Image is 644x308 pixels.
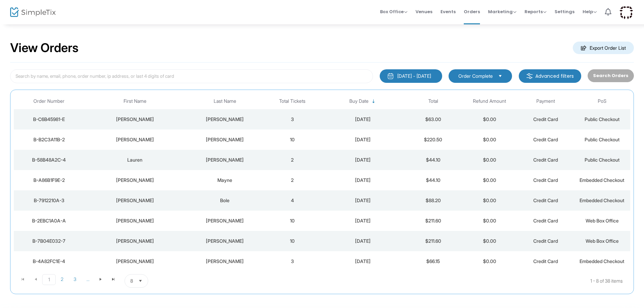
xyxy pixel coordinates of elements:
[86,238,184,244] div: Jenna
[533,177,558,183] span: Credit Card
[187,136,263,143] div: Russell
[580,258,624,264] span: Embedded Checkout
[585,137,620,142] span: Public Checkout
[461,211,518,231] td: $0.00
[405,93,461,109] th: Total
[69,274,81,284] span: Page 3
[405,109,461,129] td: $63.00
[322,238,403,244] div: 9/14/2025
[187,238,263,244] div: Riley
[86,258,184,265] div: Nanette
[533,137,558,142] span: Credit Card
[111,277,116,282] span: Go to the last page
[397,73,431,79] div: [DATE] - [DATE]
[405,231,461,251] td: $211.60
[14,93,630,271] div: Data table
[264,211,321,231] td: 10
[187,258,263,265] div: Kirby
[415,3,432,20] span: Venues
[42,274,56,285] span: Page 1
[322,177,403,184] div: 9/14/2025
[458,73,493,79] span: Order Complete
[533,258,558,264] span: Credit Card
[187,157,263,163] div: DiMasi
[461,190,518,211] td: $0.00
[533,157,558,163] span: Credit Card
[586,238,619,244] span: Web Box Office
[555,3,574,20] span: Settings
[380,69,442,83] button: [DATE] - [DATE]
[322,136,403,143] div: 9/15/2025
[405,129,461,150] td: $220.50
[56,274,69,284] span: Page 2
[86,116,184,123] div: Amanda
[136,275,145,287] button: Select
[533,238,558,244] span: Credit Card
[461,150,518,170] td: $0.00
[10,69,373,83] input: Search by name, email, phone, order number, ip address, or last 4 digits of card
[215,274,623,288] kendo-pager-info: 1 - 8 of 38 items
[322,217,403,224] div: 9/14/2025
[264,231,321,251] td: 10
[580,177,624,183] span: Embedded Checkout
[586,218,619,223] span: Web Box Office
[405,170,461,190] td: $44.10
[488,8,516,15] span: Marketing
[405,211,461,231] td: $211.60
[322,116,403,123] div: 9/16/2025
[585,157,620,163] span: Public Checkout
[264,170,321,190] td: 2
[16,238,82,244] div: B-7B04E032-7
[16,136,82,143] div: B-B2C3A11B-2
[16,177,82,184] div: B-A86B1F9E-2
[461,109,518,129] td: $0.00
[525,8,546,15] span: Reports
[349,98,369,104] span: Buy Date
[16,217,82,224] div: B-2EBC1A0A-A
[264,129,321,150] td: 10
[16,197,82,204] div: B-7912210A-3
[461,251,518,271] td: $0.00
[533,197,558,203] span: Credit Card
[440,3,456,20] span: Events
[573,42,634,54] m-button: Export Order List
[187,177,263,184] div: Mayne
[405,190,461,211] td: $88.20
[322,197,403,204] div: 9/14/2025
[98,277,103,282] span: Go to the next page
[526,73,533,79] img: filter
[598,98,607,104] span: PoS
[533,218,558,223] span: Credit Card
[130,278,133,284] span: 8
[86,197,184,204] div: Melissa
[187,197,263,204] div: Bole
[536,98,555,104] span: Payment
[461,93,518,109] th: Refund Amount
[495,72,505,80] button: Select
[264,109,321,129] td: 3
[585,116,620,122] span: Public Checkout
[187,116,263,123] div: Brooks
[264,93,321,109] th: Total Tickets
[322,258,403,265] div: 9/13/2025
[519,69,581,83] m-button: Advanced filters
[16,157,82,163] div: B-58B48A2C-4
[387,73,394,79] img: monthly
[86,157,184,163] div: Lauren
[124,98,146,104] span: First Name
[380,8,407,15] span: Box Office
[33,98,64,104] span: Order Number
[264,190,321,211] td: 4
[461,170,518,190] td: $0.00
[81,274,94,284] span: Page 4
[10,41,79,55] h2: View Orders
[580,197,624,203] span: Embedded Checkout
[86,177,184,184] div: Heather
[86,217,184,224] div: Jenna
[405,251,461,271] td: $66.15
[16,258,82,265] div: B-4A82FC1E-4
[214,98,236,104] span: Last Name
[264,251,321,271] td: 3
[371,99,376,104] span: Sortable
[461,231,518,251] td: $0.00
